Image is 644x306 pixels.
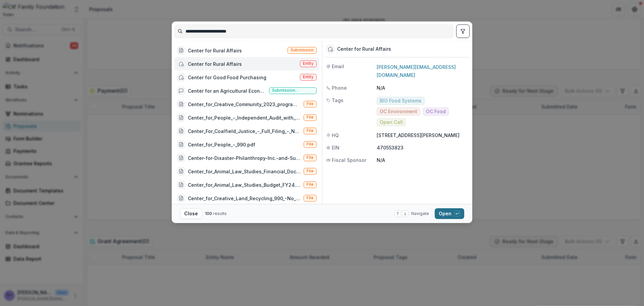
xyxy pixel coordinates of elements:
[456,25,470,38] button: toggle filters
[377,132,468,139] p: [STREET_ADDRESS][PERSON_NAME]
[188,114,301,121] div: Center_for_People_-_Independent_Audit_with_Financial_Statements_for_2022.pdf
[332,157,366,164] span: Fiscal Sponsor
[188,47,242,54] div: Center for Rural Affairs
[188,195,301,202] div: Center_for_Creative_Land_Recycling_990_-No_Sch_B.pdf
[307,101,314,106] span: File
[411,211,429,217] span: Navigate
[188,128,301,135] div: Center_For_Coalfield_Justice_-_Full_Filing_-_Nonprofit_Explorer_-_ProPublica.pdf
[380,109,417,115] span: OC Environment
[303,75,314,79] span: Entity
[188,101,301,108] div: Center_for_Creative_Community_2023_program_budget_-_Sheet1.pdf
[307,115,314,120] span: File
[307,169,314,173] span: File
[332,84,347,91] span: Phone
[332,132,339,139] span: HQ
[377,144,468,151] p: 470553823
[290,48,314,52] span: Submission
[332,144,339,151] span: EIN
[426,109,446,115] span: OC Food
[332,63,344,70] span: Email
[435,208,464,219] button: Open
[380,120,403,125] span: Open Call
[377,84,468,91] p: N/A
[188,87,266,94] div: Center for an Agricultural Economy
[180,208,202,219] button: Close
[380,98,422,104] span: BIO Food Systems
[307,155,314,160] span: File
[272,88,314,93] span: Submission comment
[188,181,301,188] div: Center_for_Animal_Law_Studies_Budget_FY24.pdf
[188,155,301,162] div: Center-for-Disaster-Philanthropy-Inc.-and-Subsidiarys-2022-Audited-Financial-Statements-FINAL.pdf
[377,64,456,78] a: [PERSON_NAME][EMAIL_ADDRESS][DOMAIN_NAME]
[303,61,314,66] span: Entity
[332,97,343,104] span: Tags
[377,157,468,164] p: N/A
[205,211,212,216] span: 100
[337,46,391,52] div: Center for Rural Affairs
[213,211,227,216] span: results
[307,128,314,133] span: File
[188,74,266,81] div: Center for Good Food Purchasing
[307,142,314,146] span: File
[188,168,301,175] div: Center_for_Animal_Law_Studies_Financial_Documents_for_FY23.pdf
[307,195,314,200] span: File
[188,60,242,68] div: Center for Rural Affairs
[188,141,255,148] div: Center_for_People_-_990.pdf
[307,182,314,187] span: File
